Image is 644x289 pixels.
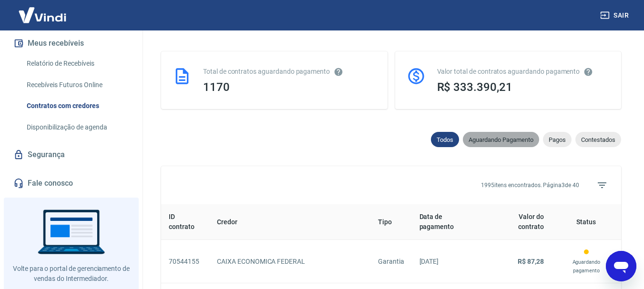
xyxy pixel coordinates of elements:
span: Pagos [543,136,572,143]
th: Tipo [370,204,412,240]
span: R$ 333.390,21 [437,80,512,94]
th: Valor do contrato [485,204,551,240]
a: Contratos com credores [23,96,131,116]
iframe: Botão para abrir a janela de mensagens [606,251,636,281]
div: Pagos [543,132,572,147]
a: Disponibilização de agenda [23,118,131,137]
img: Vindi [11,0,73,30]
svg: O valor comprometido não se refere a pagamentos pendentes na Vindi e sim como garantia a outras i... [583,67,593,77]
div: Aguardando Pagamento [463,132,539,147]
a: Segurança [11,144,131,165]
span: Todos [431,136,459,143]
div: Contestados [575,132,621,147]
a: Recebíveis Futuros Online [23,75,131,95]
div: Todos [431,132,459,147]
a: Fale conosco [11,173,131,194]
div: Valor total de contratos aguardando pagamento [437,67,610,77]
span: Aguardando Pagamento [463,136,539,143]
p: Garantia [378,257,404,267]
th: Credor [209,204,370,240]
a: Relatório de Recebíveis [23,54,131,73]
th: Status [552,204,621,240]
p: CAIXA ECONOMICA FEDERAL [217,257,363,267]
th: Data de pagamento [412,204,485,240]
p: 1995 itens encontrados. Página 3 de 40 [481,181,579,189]
div: 1170 [203,80,376,94]
button: Meus recebíveis [11,33,131,54]
p: [DATE] [419,257,478,267]
svg: Esses contratos não se referem à Vindi, mas sim a outras instituições. [334,67,343,77]
strong: R$ 87,28 [518,258,544,265]
div: Total de contratos aguardando pagamento [203,67,376,77]
div: Este contrato ainda não foi processado pois está aguardando o pagamento ser feito na data program... [559,248,613,275]
button: Sair [598,7,633,24]
span: Filtros [591,174,613,197]
p: 70544155 [169,257,202,267]
p: Aguardando pagamento [559,258,613,275]
th: ID contrato [161,204,209,240]
span: Contestados [575,136,621,143]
